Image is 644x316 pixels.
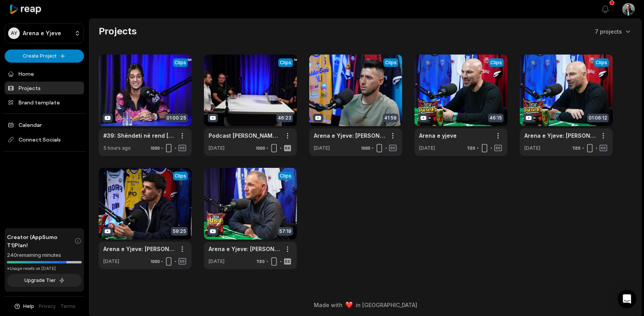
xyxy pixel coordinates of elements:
[5,50,84,63] button: Create Project
[103,245,175,253] a: Arena e Yjeve: [PERSON_NAME]
[60,303,75,310] a: Terms
[5,133,84,147] span: Connect Socials
[7,233,74,249] span: Creator (AppSumo T1) Plan!
[103,132,175,140] a: #39: Shëndeti në rend [PERSON_NAME] – [PERSON_NAME] – autore e librit “Kuzhina e Bebit”
[7,266,82,272] div: *Usage resets on [DATE]
[99,25,137,38] h2: Projects
[5,96,84,109] a: Brand template
[209,132,280,140] a: Podcast [PERSON_NAME], dedikuar "Expo Real Kosova 2025" - të ftuar [PERSON_NAME] dhe [PERSON_NAME...
[14,303,34,310] button: Help
[23,30,61,37] p: Arena e Yjeve
[7,274,82,287] button: Upgrade Tier
[23,303,34,310] span: Help
[7,251,82,259] div: 240 remaining minutes
[314,132,385,140] a: Arena e Yjeve: [PERSON_NAME]
[346,302,353,309] img: heart emoji
[5,67,84,80] a: Home
[5,82,84,94] a: Projects
[618,290,636,308] div: Open Intercom Messenger
[39,303,56,310] a: Privacy
[96,301,634,309] div: Made with in [GEOGRAPHIC_DATA]
[524,132,596,140] a: Arena e Yjeve: [PERSON_NAME]
[209,245,280,253] a: Arena e Yjeve: [PERSON_NAME]
[595,27,632,36] button: 7 projects
[419,132,457,140] a: Arena e yjeve
[8,27,20,39] div: AY
[5,118,84,131] a: Calendar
